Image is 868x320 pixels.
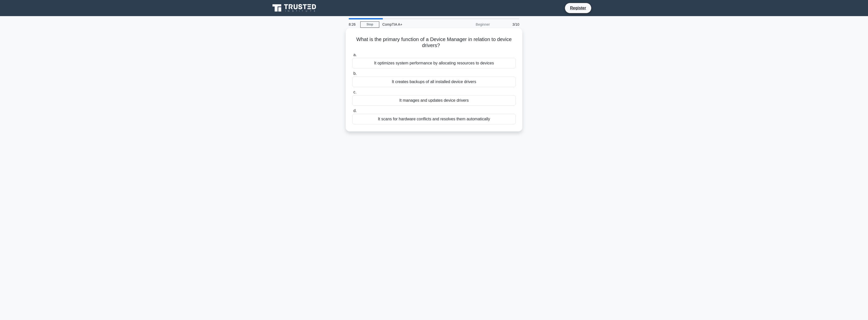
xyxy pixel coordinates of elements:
[352,36,516,49] h5: What is the primary function of a Device Manager in relation to device drivers?
[346,19,360,29] div: 8:26
[353,90,356,94] span: c.
[352,77,516,87] div: It creates backups of all installed device drivers
[493,19,522,29] div: 3/10
[352,114,516,124] div: It scans for hardware conflicts and resolves them automatically
[360,21,379,28] a: Stop
[352,95,516,106] div: It manages and updates device drivers
[352,58,516,68] div: It optimizes system performance by allocating resources to devices
[353,71,357,76] span: b.
[353,53,357,57] span: a.
[353,109,357,113] span: d.
[449,19,493,29] div: Beginner
[567,5,589,11] a: Register
[379,19,449,29] div: CompTIA A+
